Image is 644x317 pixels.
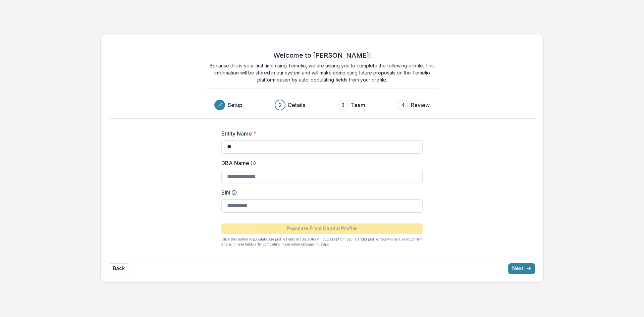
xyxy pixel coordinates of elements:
[279,101,282,109] div: 2
[109,263,129,274] button: Back
[351,101,365,109] h3: Team
[228,101,243,109] h3: Setup
[221,237,423,247] p: Click this button to populate core profile fields in [GEOGRAPHIC_DATA] from your Candid profile. ...
[214,100,430,110] div: Progress
[273,51,371,59] h2: Welcome to [PERSON_NAME]!
[341,101,344,109] div: 3
[411,101,430,109] h3: Review
[221,189,419,197] label: EIN
[401,101,405,109] div: 4
[221,159,419,167] label: DBA Name
[221,223,423,234] button: Populate From Candid Profile
[205,62,439,83] p: Because this is your first time using Temelio, we are asking you to complete the following profil...
[508,263,535,274] button: Next
[288,101,305,109] h3: Details
[221,129,419,138] label: Entity Name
